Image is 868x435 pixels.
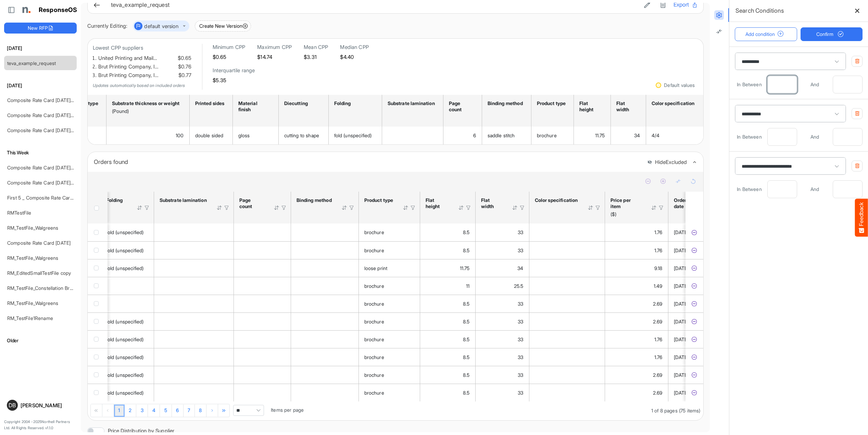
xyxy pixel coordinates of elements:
td: 1.4914285714285713 is template cell Column Header price-per-item [605,277,668,295]
td: saddle stitch is template cell Column Header httpsnorthellcomontologiesmapping-rulesassemblyhasbi... [482,127,531,144]
span: fold (unspecified) [106,247,144,253]
td: brochure is template cell Column Header httpsnorthellcomontologiesmapping-rulesproducthasproducttype [359,295,420,312]
span: 1.76 [654,229,663,235]
h5: $4.40 [340,54,369,60]
h5: $3.31 [304,54,328,60]
td: is template cell Column Header httpsnorthellcomontologiesmapping-rulesassemblyhasbindingmethod [291,259,359,277]
span: [DATE] [674,301,689,307]
a: Composite Rate Card [DATE]_smaller [7,97,88,103]
div: Flat height [426,197,449,209]
span: In Between [735,80,764,88]
td: 4/4 is template cell Column Header httpsnorthellcomontologiesmapping-rulesfeaturehascolourspecifi... [646,127,703,144]
a: Page 1 of 8 Pages [114,405,125,417]
span: 1.76 [654,336,663,342]
span: $0.65 [176,54,192,63]
td: brochure is template cell Column Header httpsnorthellcomontologiesmapping-rulesproducthasproducttype [359,384,420,401]
a: Composite Rate Card [DATE] mapping test_deleted [7,127,119,133]
td: 2.688 is template cell Column Header price-per-item [605,366,668,384]
td: checkbox [88,348,108,366]
div: Page count [449,100,474,113]
td: 8.5 is template cell Column Header httpsnorthellcomontologiesmapping-rulesmeasurementhasflatsizeh... [420,366,476,384]
div: Filter Icon [410,205,416,211]
div: Substrate thickness or weight [112,100,182,106]
td: is template cell Column Header httpsnorthellcomontologiesmapping-rulesmanufacturinghassubstratela... [154,241,234,259]
a: RM_EditedSmallTestFile copy [7,270,71,276]
td: 33 is template cell Column Header httpsnorthellcomontologiesmapping-rulesmeasurementhasflatsizewidth [476,384,529,401]
span: 8.5 [463,319,469,324]
h6: Interquartile range [213,67,255,74]
td: brochure is template cell Column Header httpsnorthellcomontologiesmapping-rulesproducthasproducttype [359,223,420,241]
span: [DATE] [674,319,689,324]
div: Color specification [652,100,699,106]
div: Filter Icon [349,205,355,211]
span: brochure [364,247,384,253]
div: Color specification [535,197,579,203]
td: 33 is template cell Column Header httpsnorthellcomontologiesmapping-rulesmeasurementhasflatsizewidth [476,366,529,384]
a: Composite Rate Card [DATE]_smaller [7,112,88,118]
div: Page count [239,197,265,209]
a: Composite Rate Card [DATE]_smaller [7,180,88,185]
td: 23/08/2024 is template cell Column Header httpsnorthellcomontologiesmapping-rulesorderhasorderdate [668,384,724,401]
td: is template cell Column Header httpsnorthellcomontologiesmapping-rulesproducthaspagecount [234,223,291,241]
td: brochure is template cell Column Header httpsnorthellcomontologiesmapping-rulesproducthasproducttype [359,241,420,259]
button: Exclude [691,229,698,236]
td: 11.75 is template cell Column Header httpsnorthellcomontologiesmapping-rulesmeasurementhasflatsiz... [574,127,611,144]
td: brochure is template cell Column Header httpsnorthellcomontologiesmapping-rulesproducthasproducttype [531,127,574,144]
td: brochure is template cell Column Header httpsnorthellcomontologiesmapping-rulesproducthasproducttype [359,348,420,366]
h6: [DATE] [4,44,77,52]
td: is template cell Column Header httpsnorthellcomontologiesmapping-rulesproducthaspagecount [234,348,291,366]
li: Brut Printing Company, I… [98,63,192,71]
td: 9.18 is template cell Column Header price-per-item [605,259,668,277]
div: Product type [537,100,566,106]
td: b3a38878-7b76-4e40-a3c3-ca8260785512 is template cell Column Header [685,348,705,366]
td: 8.5 is template cell Column Header httpsnorthellcomontologiesmapping-rulesmeasurementhasflatsizeh... [420,312,476,330]
td: brochure is template cell Column Header httpsnorthellcomontologiesmapping-rulesproducthasproducttype [359,277,420,295]
td: 33 is template cell Column Header httpsnorthellcomontologiesmapping-rulesmeasurementhasflatsizewidth [476,241,529,259]
td: is template cell Column Header httpsnorthellcomontologiesmapping-rulesproducthaspagecount [234,241,291,259]
a: Page 7 of 8 Pages [184,405,195,417]
span: Confirm [816,30,846,38]
td: is template cell Column Header httpsnorthellcomontologiesmapping-rulesmanufacturinghasfoldtype [101,277,154,295]
a: RM_TestFile_Constellation Brands - ROS prices [7,285,110,291]
td: is template cell Column Header httpsnorthellcomontologiesmapping-rulesassemblyhasbindingmethod [291,295,359,312]
div: Printed sides [195,100,225,106]
a: RM_TestFile_Walgreens [7,255,58,261]
a: Composite Rate Card [DATE] [7,240,71,246]
td: 100 is template cell Column Header httpsnorthellcomontologiesmapping-rulesmaterialhasmaterialthic... [106,127,190,144]
span: 11.75 [460,265,470,271]
span: 33 [518,229,523,235]
div: Filter Icon [224,205,230,211]
span: saddle stitch [488,132,515,138]
div: Folding [334,100,374,106]
td: 1.76 is template cell Column Header price-per-item [605,348,668,366]
td: 33 is template cell Column Header httpsnorthellcomontologiesmapping-rulesmeasurementhasflatsizewidth [476,348,529,366]
span: 9.18 [654,265,663,271]
div: Currently Editing: [87,22,128,30]
button: Exclude [691,283,698,290]
td: 48b94d3f-ff19-43ec-86ae-1371b5328ee5 is template cell Column Header [685,384,705,401]
h6: [DATE] [4,82,77,89]
span: brochure [364,336,384,342]
a: First 5 _ Composite Rate Card [DATE] [7,195,89,201]
td: 8.5 is template cell Column Header httpsnorthellcomontologiesmapping-rulesmeasurementhasflatsizeh... [420,295,476,312]
span: $0.77 [177,71,192,80]
span: 1.76 [654,247,663,253]
p: Lowest CPP suppliers [93,44,192,52]
td: 11.75 is template cell Column Header httpsnorthellcomontologiesmapping-rulesmeasurementhasflatsiz... [420,259,476,277]
div: Filter Icon [144,205,150,211]
td: 8.5 is template cell Column Header httpsnorthellcomontologiesmapping-rulesmeasurementhasflatsizeh... [420,241,476,259]
td: 1.76 is template cell Column Header price-per-item [605,223,668,241]
h6: This Week [4,149,77,156]
img: Northell [19,3,33,17]
td: is template cell Column Header httpsnorthellcomontologiesmapping-rulesassemblyhasbindingmethod [291,277,359,295]
span: And [801,185,830,193]
td: is template cell Column Header httpsnorthellcomontologiesmapping-rulesfeaturehascolourspecification [529,366,605,384]
h5: $14.74 [257,54,292,60]
td: checkbox [88,366,108,384]
td: is template cell Column Header httpsnorthellcomontologiesmapping-rulesassemblyhasbindingmethod [291,223,359,241]
a: Page 2 of 8 Pages [125,405,136,417]
button: Feedback [855,199,868,236]
a: Page 6 of 8 Pages [172,405,184,417]
div: Filter Icon [281,205,287,211]
div: Pager Container [88,401,703,420]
